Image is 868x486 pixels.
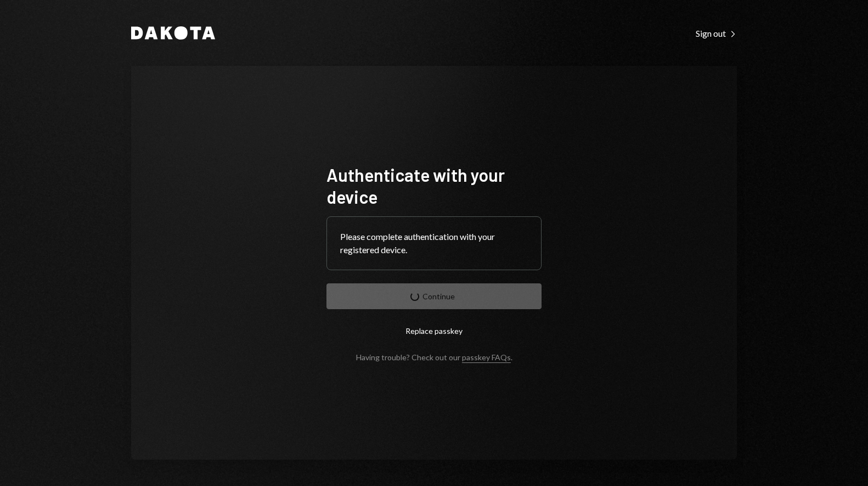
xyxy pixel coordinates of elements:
button: Replace passkey [326,318,542,344]
div: Please complete authentication with your registered device. [340,230,528,256]
a: passkey FAQs [462,353,511,363]
a: Sign out [696,27,737,39]
h1: Authenticate with your device [326,164,542,208]
div: Having trouble? Check out our . [356,353,512,362]
div: Sign out [696,28,737,39]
